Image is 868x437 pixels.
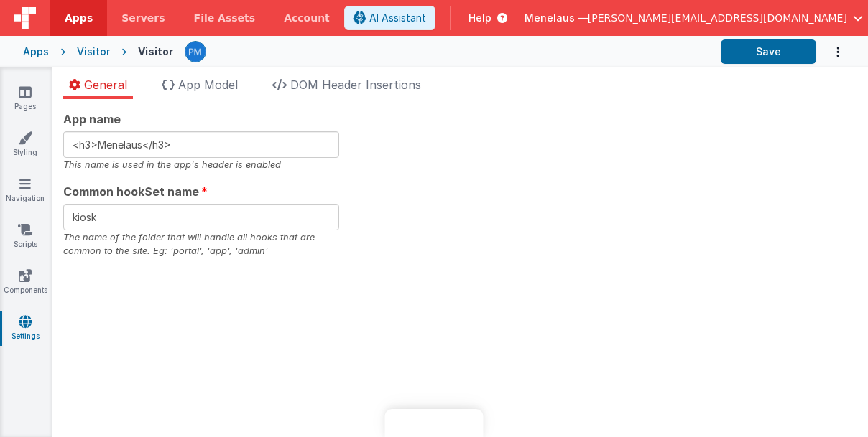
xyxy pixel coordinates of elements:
[185,42,206,62] img: a12ed5ba5769bda9d2665f51d2850528
[63,111,121,128] span: App name
[525,11,588,25] span: Menelaus —
[194,11,256,25] span: File Assets
[344,6,435,30] button: AI Assistant
[290,77,421,92] span: DOM Header Insertions
[23,44,49,59] div: Apps
[65,11,93,25] span: Apps
[63,183,199,200] span: Common hookSet name
[63,158,339,171] div: This name is used in the app's header is enabled
[178,77,238,92] span: App Model
[84,77,127,92] span: General
[369,11,426,25] span: AI Assistant
[588,11,847,25] span: [PERSON_NAME][EMAIL_ADDRESS][DOMAIN_NAME]
[816,37,845,67] button: Options
[63,230,339,258] div: The name of the folder that will handle all hooks that are common to the site. Eg: 'portal', 'app...
[721,39,816,64] button: Save
[121,11,165,25] span: Servers
[468,11,491,25] span: Help
[77,44,110,59] div: Visitor
[138,44,173,59] div: Visitor
[525,11,863,25] button: Menelaus — [PERSON_NAME][EMAIL_ADDRESS][DOMAIN_NAME]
